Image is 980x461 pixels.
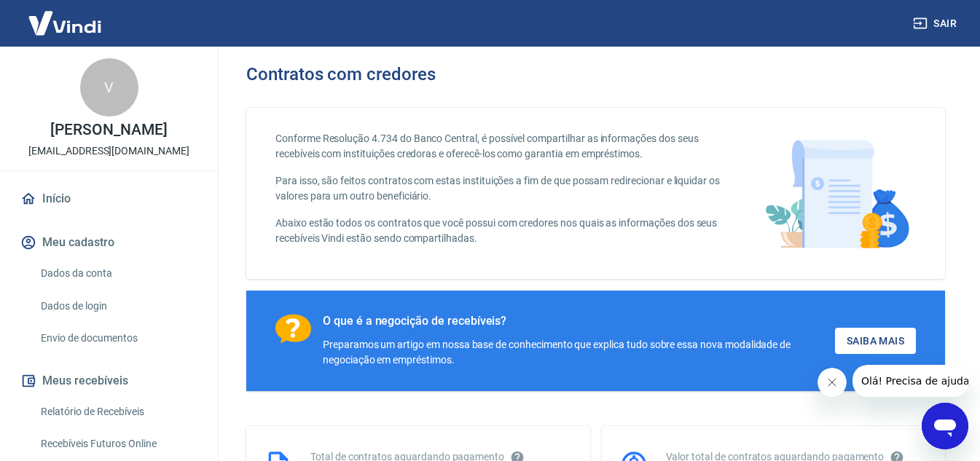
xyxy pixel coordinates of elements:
a: Início [17,183,200,215]
a: Dados da conta [35,259,200,288]
img: Ícone com um ponto de interrogação. [275,314,311,344]
a: Envio de documentos [35,323,200,353]
iframe: Botão para abrir a janela de mensagens [922,403,968,449]
p: [PERSON_NAME] [50,122,167,138]
span: Olá! Precisa de ajuda? [9,10,122,22]
iframe: Fechar mensagem [818,368,847,397]
div: Preparamos um artigo em nossa base de conhecimento que explica tudo sobre essa nova modalidade de... [323,337,835,368]
div: V [80,58,138,117]
p: Abaixo estão todos os contratos que você possui com credores nos quais as informações dos seus re... [275,216,724,246]
p: Para isso, são feitos contratos com estas instituições a fim de que possam redirecionar e liquida... [275,173,724,204]
h3: Contratos com credores [246,64,436,84]
a: Recebíveis Futuros Online [35,429,200,459]
p: Conforme Resolução 4.734 do Banco Central, é possível compartilhar as informações dos seus recebí... [275,131,724,162]
iframe: Mensagem da empresa [852,365,968,397]
p: [EMAIL_ADDRESS][DOMAIN_NAME] [28,143,189,159]
a: Relatório de Recebíveis [35,397,200,427]
button: Meu cadastro [17,226,200,259]
div: O que é a negocição de recebíveis? [323,314,835,328]
img: Vindi [17,1,112,45]
a: Saiba Mais [835,328,916,355]
button: Sair [910,10,963,37]
img: main-image.9f1869c469d712ad33ce.png [758,131,916,256]
button: Meus recebíveis [17,365,200,397]
a: Dados de login [35,291,200,321]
